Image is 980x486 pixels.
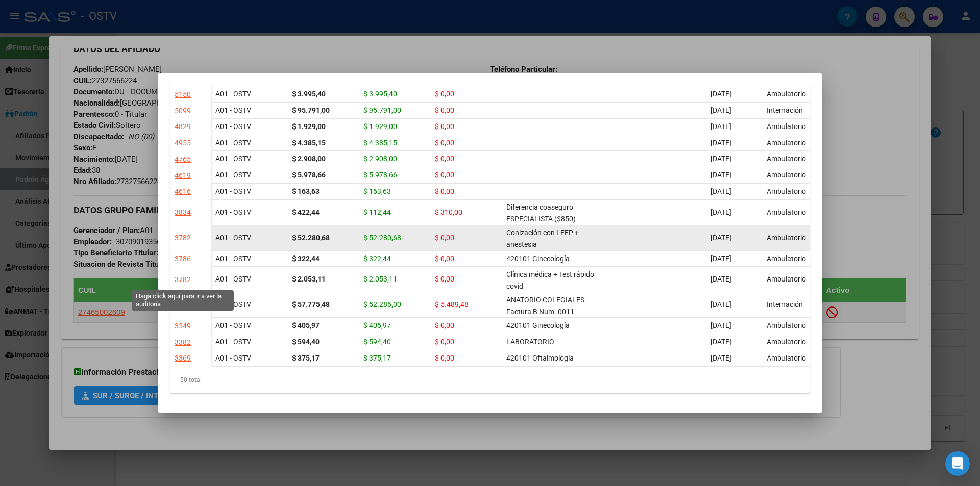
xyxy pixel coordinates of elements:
div: 5150 [175,89,191,100]
span: [DATE] [710,254,731,263]
span: $ 1.929,00 [363,122,397,131]
span: $ 163,63 [363,187,391,195]
span: $ 112,44 [363,208,391,216]
span: $ 0,00 [435,122,454,131]
span: A01 - OSTV [215,254,251,263]
strong: $ 5.978,66 [292,171,326,179]
span: [DATE] [710,338,731,346]
div: 3782 [175,232,191,244]
strong: $ 422,44 [292,208,320,216]
span: $ 0,00 [435,234,454,242]
span: Ambulatorio [767,187,806,195]
span: A01 - OSTV [215,300,251,309]
span: $ 52.280,68 [363,234,401,242]
div: 3382 [175,337,191,348]
span: A01 - OSTV [215,122,251,131]
span: [DATE] [710,171,731,179]
span: Ambulatorio [767,208,806,216]
span: Ambulatorio [767,155,806,163]
strong: $ 1.929,00 [292,122,326,131]
span: Ambulatorio [767,275,806,283]
span: Ambulatorio [767,354,806,362]
span: $ 2.053,11 [363,275,397,283]
span: $ 0,00 [435,106,454,114]
strong: $ 95.791,00 [292,106,330,114]
span: A01 - OSTV [215,139,251,147]
span: $ 405,97 [363,321,391,329]
span: Ambulatorio [767,254,806,263]
span: Clínica médica + Test rápido covid [506,270,594,290]
span: [DATE] [710,155,731,163]
span: [DATE] [710,122,731,131]
span: 420101 Ginecología [506,321,570,329]
span: $ 0,00 [435,90,454,98]
span: [DATE] [710,139,731,147]
strong: $ 375,17 [292,354,320,362]
strong: $ 3.995,40 [292,90,326,98]
span: $ 0,00 [435,354,454,362]
div: 4616 [175,186,191,197]
span: A01 - OSTV [215,208,251,216]
span: Ambulatorio [767,171,806,179]
div: 4765 [175,154,191,165]
span: $ 0,00 [435,338,454,346]
div: 4955 [175,137,191,149]
span: $ 0,00 [435,139,454,147]
div: 3834 [175,207,191,218]
span: [DATE] [710,354,731,362]
strong: $ 594,40 [292,338,320,346]
span: $ 375,17 [363,354,391,362]
strong: $ 2.053,11 [292,275,326,283]
span: A01 - OSTV [215,187,251,195]
span: [DATE] [710,300,731,309]
div: Open Intercom Messenger [945,451,970,476]
span: A01 - OSTV [215,321,251,329]
span: $ 52.286,00 [363,300,401,309]
span: Ambulatorio [767,139,806,147]
span: $ 0,00 [435,254,454,263]
span: Internación [767,106,803,114]
div: 5099 [175,105,191,117]
span: $ 0,00 [435,187,454,195]
div: 3549 [175,320,191,332]
span: $ 0,00 [435,321,454,329]
span: Ambulatorio [767,321,806,329]
div: 50 total [170,367,810,393]
span: A01 - OSTV [215,155,251,163]
span: $ 594,40 [363,338,391,346]
strong: $ 52.280,68 [292,234,330,242]
span: A01 - OSTV [215,354,251,362]
span: A01 - OSTV [215,90,251,98]
div: 3786 [175,253,191,265]
span: Internación [767,300,803,309]
span: Ambulatorio [767,90,806,98]
span: [DATE] [710,234,731,242]
span: A01 - OSTV [215,106,251,114]
span: [DATE] [710,90,731,98]
strong: $ 163,63 [292,187,320,195]
span: $ 5.489,48 [435,300,469,309]
span: $ 0,00 [435,155,454,163]
span: $ 0,00 [435,171,454,179]
strong: $ 405,97 [292,321,320,329]
div: 4829 [175,121,191,133]
strong: $ 4.385,15 [292,139,326,147]
span: 420101 Oftalmología [506,354,574,362]
span: $ 4.385,15 [363,139,397,147]
span: Ambulatorio [767,234,806,242]
strong: $ 2.908,00 [292,155,326,163]
span: $ 5.978,66 [363,171,397,179]
span: A01 - OSTV [215,234,251,242]
span: Ambulatorio [767,338,806,346]
span: [DATE] [710,208,731,216]
strong: $ 57.775,48 [292,300,330,309]
span: LABORATORIO [506,338,554,346]
span: Ambulatorio [767,122,806,131]
span: $ 2.908,00 [363,155,397,163]
span: [DATE] [710,275,731,283]
span: $ 3.995,40 [363,90,397,98]
span: [DATE] [710,106,731,114]
span: [DATE] [710,187,731,195]
span: Diferencia coaseguro ESPECIALISTA ($850) [506,203,576,223]
div: 3782 [175,274,191,286]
